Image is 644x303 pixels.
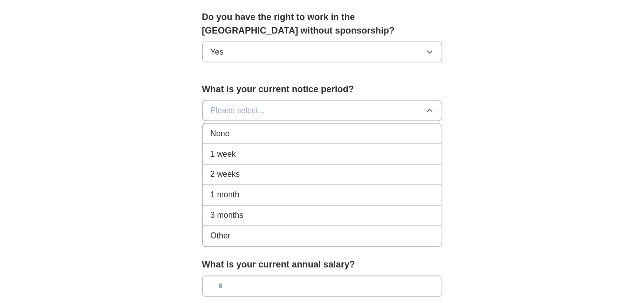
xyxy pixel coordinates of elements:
label: What is your current annual salary? [202,258,442,272]
span: 1 week [211,148,236,160]
button: Yes [202,42,442,63]
span: Please select... [211,105,265,117]
span: 1 month [211,189,240,201]
label: Do you have the right to work in the [GEOGRAPHIC_DATA] without sponsorship? [202,11,442,38]
span: Other [211,230,231,242]
span: None [211,128,230,140]
label: What is your current notice period? [202,83,442,96]
span: 3 months [211,210,244,222]
span: 2 weeks [211,169,240,181]
button: Please select... [202,100,442,121]
span: Yes [211,46,224,58]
